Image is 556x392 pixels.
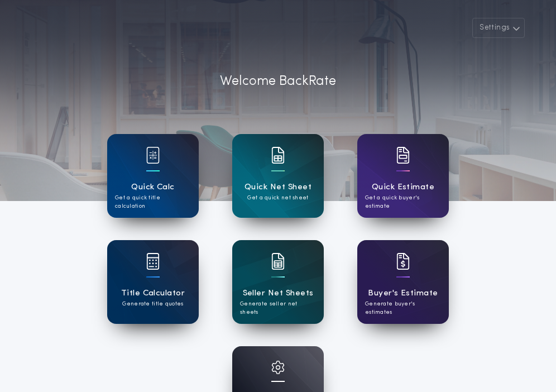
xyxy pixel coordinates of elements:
[396,253,410,270] img: card icon
[107,134,199,218] a: card iconQuick CalcGet a quick title calculation
[247,194,308,202] p: Get a quick net sheet
[131,181,175,194] h1: Quick Calc
[368,287,438,300] h1: Buyer's Estimate
[357,240,449,324] a: card iconBuyer's EstimateGenerate buyer's estimates
[372,181,435,194] h1: Quick Estimate
[146,253,160,270] img: card icon
[232,134,324,218] a: card iconQuick Net SheetGet a quick net sheet
[232,240,324,324] a: card iconSeller Net SheetsGenerate seller net sheets
[220,71,336,92] p: Welcome Back Rate
[271,147,285,164] img: card icon
[240,300,316,317] p: Generate seller net sheets
[243,287,314,300] h1: Seller Net Sheets
[271,253,285,270] img: card icon
[365,300,441,317] p: Generate buyer's estimates
[245,181,311,194] h1: Quick Net Sheet
[396,147,410,164] img: card icon
[472,18,525,38] button: Settings
[122,300,183,308] p: Generate title quotes
[107,240,199,324] a: card iconTitle CalculatorGenerate title quotes
[146,147,160,164] img: card icon
[271,361,285,374] img: card icon
[357,134,449,218] a: card iconQuick EstimateGet a quick buyer's estimate
[121,287,185,300] h1: Title Calculator
[365,194,441,211] p: Get a quick buyer's estimate
[115,194,191,211] p: Get a quick title calculation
